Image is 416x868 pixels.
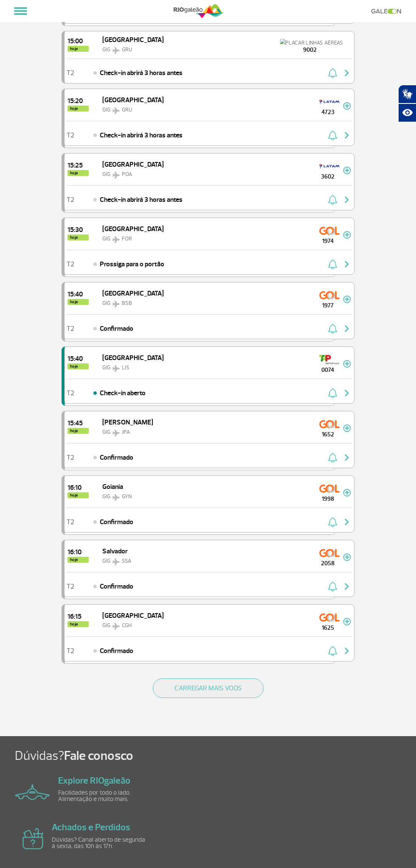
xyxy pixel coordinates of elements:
[100,452,133,463] span: Confirmado
[328,130,337,140] img: sino-painel-voo.svg
[58,790,156,802] p: Facilidades por todo o lado. Alimentação e muito mais.
[328,259,337,269] img: sino-painel-voo.svg
[102,36,164,44] span: [GEOGRAPHIC_DATA]
[122,493,132,500] span: GYN
[58,775,130,787] a: Explore RIOgaleão
[67,226,89,233] span: 2025-09-30 15:30:00
[343,231,351,239] img: mais-info-painel-voo.svg
[100,517,133,527] span: Confirmado
[67,291,89,298] span: 2025-09-30 15:40:00
[343,296,351,303] img: mais-info-painel-voo.svg
[343,167,351,174] img: mais-info-painel-voo.svg
[319,482,340,495] img: GOL Transportes Aereos
[52,837,149,849] p: Dúvidas? Canal aberto de segunda à sexta, das 10h às 17h.
[319,95,340,109] img: TAM LINHAS AEREAS
[122,300,132,307] span: BSB
[67,70,74,76] span: T2
[102,160,164,169] span: [GEOGRAPHIC_DATA]
[67,519,74,525] span: T2
[328,195,337,205] img: sino-painel-voo.svg
[67,492,89,498] span: hoje
[342,581,352,592] img: seta-direita-painel-voo.svg
[67,648,74,654] span: T2
[312,301,343,310] span: 1977
[102,429,110,435] span: GIG
[328,452,337,463] img: sino-painel-voo.svg
[67,484,89,491] span: 2025-09-30 16:10:00
[67,106,89,112] span: hoje
[122,46,132,53] span: GRU
[102,106,110,113] span: GIG
[398,85,416,122] div: Plugin de acessibilidade da Hand Talk.
[67,132,74,138] span: T2
[100,68,183,78] span: Check-in abrirá 3 horas antes
[67,390,74,396] span: T2
[398,85,416,103] button: Abrir tradutor de língua de sinais.
[100,388,146,398] span: Check-in aberto
[67,170,89,176] span: hoje
[102,46,110,53] span: GIG
[67,46,89,52] span: hoje
[328,68,337,78] img: sino-painel-voo.svg
[122,429,130,435] span: JPA
[312,494,343,503] span: 1998
[102,289,164,298] span: [GEOGRAPHIC_DATA]
[319,546,340,560] img: GOL Transportes Aereos
[319,611,340,624] img: GOL Transportes Aereos
[342,388,352,398] img: seta-direita-painel-voo.svg
[342,324,352,334] img: seta-direita-painel-voo.svg
[280,39,343,47] img: PLACAR LINHAS AÉREAS
[312,172,343,181] span: 3602
[102,364,110,371] span: GIG
[102,96,164,104] span: [GEOGRAPHIC_DATA]
[67,197,74,203] span: T2
[343,102,351,110] img: mais-info-painel-voo.svg
[122,364,129,371] span: LIS
[67,98,89,104] span: 2025-09-30 15:20:00
[342,259,352,269] img: seta-direita-painel-voo.svg
[67,428,89,434] span: hoje
[342,517,352,527] img: seta-direita-painel-voo.svg
[102,418,153,427] span: [PERSON_NAME]
[67,261,74,267] span: T2
[342,195,352,205] img: seta-direita-painel-voo.svg
[67,455,74,461] span: T2
[342,130,352,140] img: seta-direita-painel-voo.svg
[67,613,89,620] span: 2025-09-30 16:15:00
[312,108,343,117] span: 4723
[343,360,351,368] img: mais-info-painel-voo.svg
[102,483,123,491] span: Goiania
[102,171,110,178] span: GIG
[328,646,337,656] img: sino-painel-voo.svg
[312,559,343,568] span: 2058
[67,162,89,169] span: 2025-09-30 15:25:00
[328,517,337,527] img: sino-painel-voo.svg
[319,353,340,366] img: TAP Portugal
[100,581,133,592] span: Confirmado
[122,622,132,629] span: CGH
[312,366,343,374] span: 0074
[67,299,89,305] span: hoje
[328,388,337,398] img: sino-painel-voo.svg
[102,547,128,555] span: Salvador
[102,558,110,564] span: GIG
[102,611,164,620] span: [GEOGRAPHIC_DATA]
[100,259,164,269] span: Prossiga para o portão
[67,583,74,589] span: T2
[52,821,130,833] a: Achados e Perdidos
[343,424,351,432] img: mais-info-painel-voo.svg
[100,646,133,656] span: Confirmado
[67,363,89,369] span: hoje
[67,38,89,45] span: 2025-09-30 15:00:00
[122,558,131,564] span: SSA
[122,106,132,113] span: GRU
[343,489,351,497] img: mais-info-painel-voo.svg
[319,159,340,173] img: TAM LINHAS AEREAS
[342,452,352,463] img: seta-direita-painel-voo.svg
[22,828,43,849] img: airplane icon
[100,195,183,205] span: Check-in abrirá 3 horas antes
[64,748,133,764] span: Fale conosco
[67,549,89,555] span: 2025-09-30 16:10:00
[15,748,416,764] h1: Dúvidas?
[102,225,164,233] span: [GEOGRAPHIC_DATA]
